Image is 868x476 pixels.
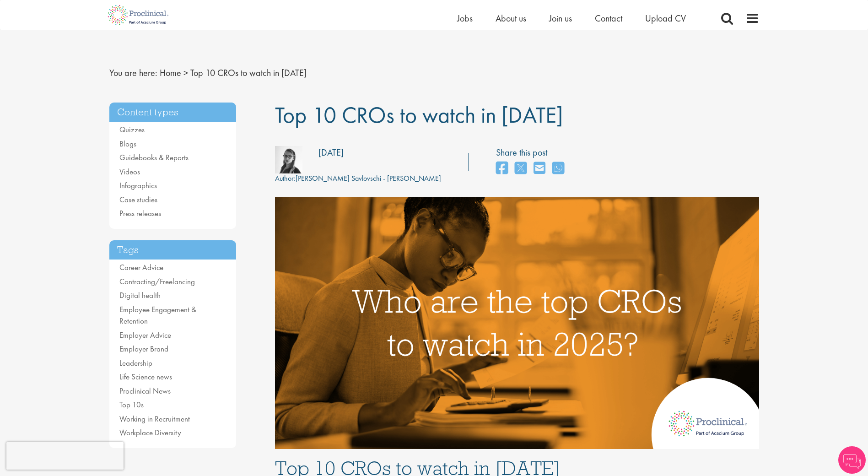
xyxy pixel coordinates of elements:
a: Blogs [119,139,136,149]
a: Contracting/Freelancing [119,276,195,287]
span: Author: [275,173,296,183]
a: Career Advice [119,262,163,272]
a: About us [496,12,526,24]
a: Videos [119,167,140,177]
a: Digital health [119,290,161,300]
a: Quizzes [119,124,145,135]
img: fff6768c-7d58-4950-025b-08d63f9598ee [275,146,302,173]
a: Workplace Diversity [119,427,181,438]
iframe: reCAPTCHA [6,442,124,470]
a: Contact [595,12,622,24]
a: Jobs [457,12,473,24]
a: Employee Engagement & Retention [119,304,196,326]
a: Proclinical News [119,386,171,396]
a: Employer Brand [119,344,168,354]
a: Upload CV [645,12,686,24]
h3: Content types [109,103,237,122]
a: share on whats app [552,159,564,178]
a: Top 10s [119,400,144,410]
a: Employer Advice [119,330,171,340]
a: share on twitter [515,159,527,178]
a: share on facebook [496,159,508,178]
span: Top 10 CROs to watch in [DATE] [190,67,307,79]
div: [DATE] [318,146,344,159]
a: Working in Recruitment [119,414,190,424]
span: > [183,67,188,79]
span: Top 10 CROs to watch in [DATE] [275,100,563,130]
a: breadcrumb link [160,67,181,79]
a: Infographics [119,180,157,190]
a: Life Science news [119,372,172,382]
a: Join us [549,12,572,24]
label: Share this post [496,146,569,159]
span: You are here: [109,67,157,79]
img: Chatbot [838,446,866,474]
img: Top 10 CROs 2025| Proclinical [275,197,759,449]
div: [PERSON_NAME] Savlovschi - [PERSON_NAME] [275,173,441,184]
a: Press releases [119,208,161,218]
h3: Tags [109,240,237,260]
a: Guidebooks & Reports [119,152,189,162]
a: Leadership [119,358,152,368]
a: share on email [534,159,545,178]
a: Case studies [119,195,157,205]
